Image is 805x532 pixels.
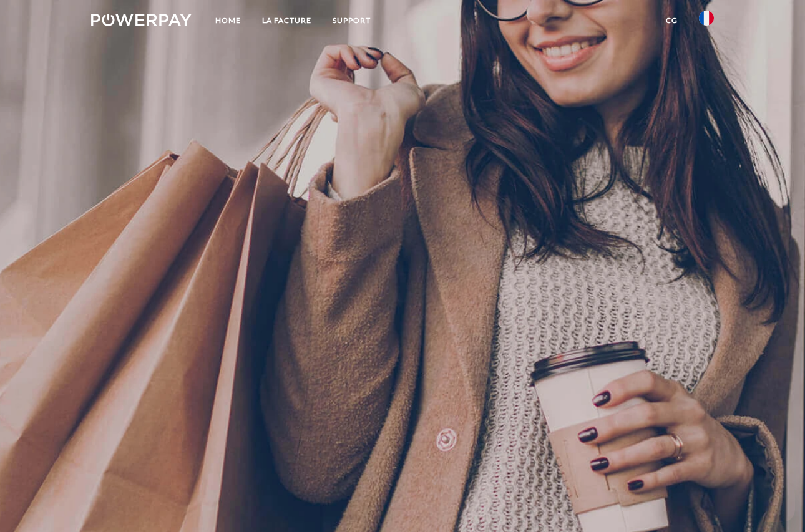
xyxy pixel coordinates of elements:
[91,14,192,26] img: logo-powerpay-white.svg
[699,11,714,26] img: fr
[251,9,322,32] a: LA FACTURE
[755,482,795,522] iframe: Bouton de lancement de la fenêtre de messagerie
[322,9,381,32] a: Support
[655,9,688,32] a: CG
[205,9,251,32] a: Home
